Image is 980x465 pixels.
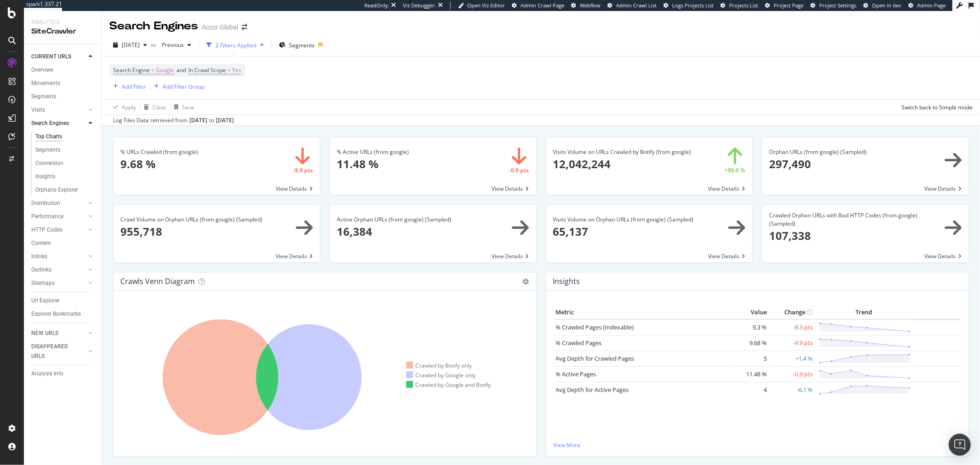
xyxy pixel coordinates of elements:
div: Explorer Bookmarks [31,309,81,319]
div: Viz Debugger: [403,2,436,9]
div: Top Charts [35,132,62,142]
div: Overview [31,65,53,75]
a: Content [31,238,95,248]
button: Switch back to Simple mode [898,100,973,114]
div: Add Filter [122,83,146,91]
th: Metric [554,306,733,319]
button: [DATE] [109,38,151,52]
span: Google [156,64,174,77]
span: = [227,66,231,74]
span: Logs Projects List [672,2,714,9]
div: Switch back to Simple mode [901,103,973,111]
div: SiteCrawler [31,26,94,37]
div: Crawled by Botify only [406,362,472,369]
span: Admin Crawl List [616,2,657,9]
td: -0.9 pts [769,366,815,382]
div: Save [182,103,194,111]
th: Trend [815,306,913,319]
h4: Insights [553,275,580,288]
div: arrow-right-arrow-left [242,24,247,30]
a: Url Explorer [31,296,95,306]
a: Analysis Info [31,369,95,379]
div: Url Explorer [31,296,60,306]
div: Add Filter Group [163,83,204,91]
a: Overview [31,65,95,75]
a: % Crawled Pages (Indexable) [556,323,634,331]
button: Segments [275,38,318,52]
td: 9.3 % [732,319,769,335]
div: Crawled by Google only [406,371,476,379]
a: HTTP Codes [31,225,86,235]
a: Movements [31,79,95,88]
div: HTTP Codes [31,225,62,235]
div: Accor Global [202,23,238,32]
div: Inlinks [31,252,47,261]
a: Admin Crawl Page [512,2,564,9]
a: Sitemaps [31,278,86,288]
a: Distribution [31,198,86,208]
div: Apply [122,103,136,111]
div: [DATE] [216,116,234,125]
a: Visits [31,105,86,115]
span: Admin Crawl Page [521,2,564,9]
div: Clear [153,103,166,111]
a: Open Viz Editor [458,2,505,9]
a: Open in dev [863,2,901,9]
i: Options [523,278,529,285]
span: Previous [158,41,184,49]
a: DISAPPEARED URLS [31,342,86,361]
td: +1.4 % [769,351,815,366]
div: ReadOnly: [364,2,389,9]
span: = [151,66,154,74]
span: Admin Page [917,2,946,9]
div: Distribution [31,198,60,208]
a: Admin Page [908,2,946,9]
a: Segments [35,145,95,155]
a: Segments [31,92,95,102]
a: Logs Projects List [663,2,714,9]
td: 11.48 % [732,366,769,382]
div: Analysis Info [31,369,63,379]
div: Segments [35,145,60,155]
a: Project Page [765,2,804,9]
div: NEW URLS [31,329,58,338]
td: 4 [732,382,769,397]
a: % Active Pages [556,370,596,378]
span: Open in dev [872,2,901,9]
a: CURRENT URLS [31,52,86,62]
div: Movements [31,79,60,88]
div: Visits [31,105,45,115]
h4: Crawls Venn Diagram [120,275,195,288]
a: Search Engines [31,119,86,128]
span: Projects List [729,2,758,9]
a: % Crawled Pages [556,339,602,347]
div: Search Engines [109,18,198,34]
a: NEW URLS [31,329,86,338]
a: Inlinks [31,252,86,261]
a: Avg Depth for Crawled Pages [556,354,634,363]
button: Apply [109,100,136,114]
button: Save [170,100,194,114]
a: Admin Crawl List [607,2,657,9]
a: Top Charts [35,132,95,142]
span: vs [151,41,158,49]
div: Outlinks [31,265,51,275]
span: Yes [232,64,241,77]
div: Crawled by Google and Botify [406,381,491,389]
span: In Crawl Scope [188,66,226,74]
span: Project Settings [819,2,856,9]
div: Content [31,238,51,248]
td: 5 [732,351,769,366]
span: Webflow [580,2,600,9]
td: -8.3 pts [769,319,815,335]
button: Clear [140,100,166,114]
div: DISAPPEARED URLS [31,342,78,361]
button: Add Filter Group [150,81,204,92]
span: and [176,66,186,74]
span: Search Engine [113,66,150,74]
a: Insights [35,172,95,181]
button: Previous [158,38,195,52]
div: Analytics [31,18,94,26]
div: 2 Filters Applied [215,41,256,49]
a: Explorer Bookmarks [31,309,95,319]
